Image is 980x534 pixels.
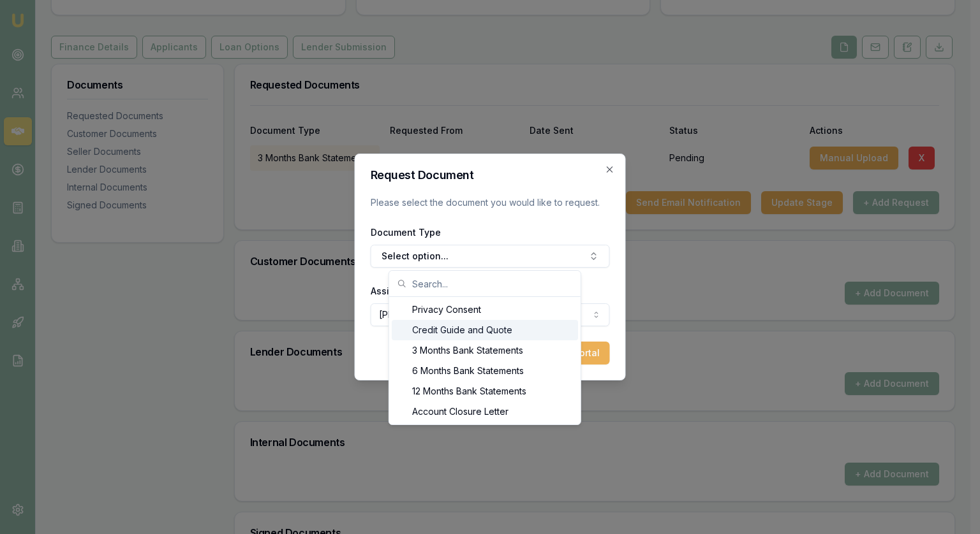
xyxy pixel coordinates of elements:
div: Credit Guide and Quote [392,320,578,340]
label: Assigned Client [371,285,441,296]
div: 3 Months Bank Statements [392,340,578,361]
label: Document Type [371,227,441,238]
div: Accountant Financials [392,422,578,442]
input: Search... [412,271,573,296]
div: 6 Months Bank Statements [392,361,578,381]
button: Select option... [371,245,610,268]
p: Please select the document you would like to request. [371,196,610,209]
div: Account Closure Letter [392,401,578,422]
div: Privacy Consent [392,299,578,320]
div: 12 Months Bank Statements [392,381,578,401]
div: Search... [389,297,581,424]
h2: Request Document [371,170,610,181]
